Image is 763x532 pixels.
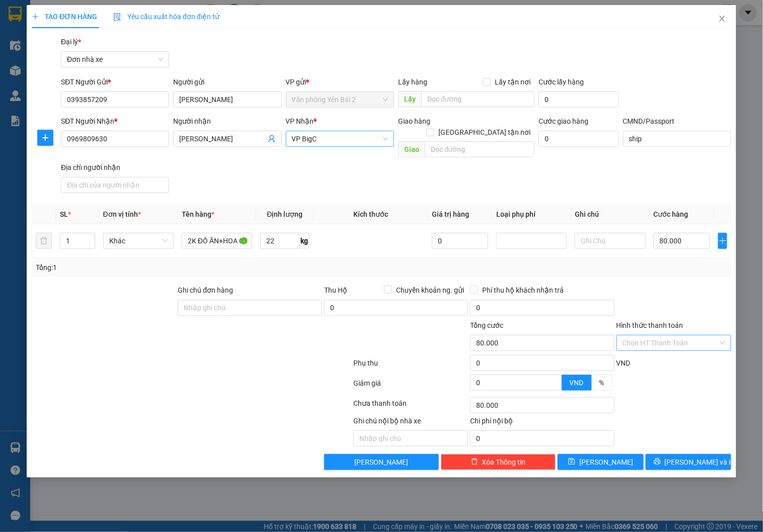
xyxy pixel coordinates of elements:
span: Định lượng [267,210,302,218]
span: Cước hàng [654,210,689,218]
span: Đại lý [61,38,81,46]
input: Nhập ghi chú [353,430,468,447]
div: SĐT Người Nhận [61,116,169,127]
div: Địa chỉ người nhận [61,162,169,173]
input: 0 [432,233,488,249]
div: Người gửi [173,76,281,87]
span: VP BigC [292,131,388,146]
input: Địa chỉ của người nhận [61,177,169,193]
span: [PERSON_NAME] [355,457,409,468]
button: save[PERSON_NAME] [558,454,643,470]
span: Thu Hộ [324,286,347,294]
span: Lấy tận nơi [491,76,535,87]
span: Lấy [398,91,421,107]
button: [PERSON_NAME] [324,454,439,470]
input: Dọc đường [425,141,535,157]
span: VP Nhận [286,117,314,125]
label: Cước giao hàng [539,117,588,125]
input: Cước lấy hàng [539,92,619,108]
span: Xóa Thông tin [482,457,526,468]
span: Giao [398,141,425,157]
span: printer [654,458,661,466]
span: Tên hàng [182,210,214,218]
span: Lấy hàng [398,78,427,86]
button: plus [37,130,53,146]
span: Đơn vị tính [103,210,141,218]
span: Giao hàng [398,117,430,125]
span: TẠO ĐƠN HÀNG [32,13,97,21]
div: Giảm giá [352,378,469,395]
input: Dọc đường [421,91,535,107]
span: Yêu cầu xuất hóa đơn điện tử [113,13,219,21]
b: GỬI : Văn phòng Yên Bái 2 [13,73,177,90]
input: Ghi Chú [575,233,645,249]
span: plus [32,13,39,20]
span: VND [617,359,631,367]
span: [PERSON_NAME] [579,457,633,468]
span: [GEOGRAPHIC_DATA] tận nơi [434,127,535,138]
button: printer[PERSON_NAME] và In [646,454,731,470]
span: Kích thước [353,210,388,218]
button: delete [36,233,52,249]
div: Ghi chú nội bộ nhà xe [353,415,468,430]
span: Khác [109,233,168,248]
span: kg [299,233,310,249]
span: Tổng cước [470,321,503,329]
label: Cước lấy hàng [539,78,584,86]
div: VP gửi [286,76,394,87]
span: Chuyển khoản ng. gửi [392,285,468,296]
input: Ghi chú đơn hàng [178,300,322,316]
span: [PERSON_NAME] và In [665,457,735,468]
div: Tổng: 1 [36,262,295,273]
button: Close [708,5,736,33]
span: SL [60,210,68,218]
label: Ghi chú đơn hàng [178,286,233,294]
li: Số 10 ngõ 15 Ngọc Hồi, Q.[PERSON_NAME], [GEOGRAPHIC_DATA] [94,25,421,37]
span: save [568,458,575,466]
div: CMND/Passport [623,116,731,127]
th: Loại phụ phí [492,205,571,224]
button: plus [718,233,727,249]
div: Phụ thu [352,358,469,375]
span: delete [471,458,478,466]
img: icon [113,13,121,21]
span: plus [38,134,53,142]
span: VND [570,379,584,387]
div: Người nhận [173,116,281,127]
span: close [718,15,726,23]
span: Giá trị hàng [432,210,469,218]
button: deleteXóa Thông tin [441,454,556,470]
span: % [599,379,604,387]
label: Hình thức thanh toán [617,321,683,329]
span: Phí thu hộ khách nhận trả [478,285,568,296]
li: Hotline: 19001155 [94,37,421,50]
span: plus [719,237,727,245]
div: SĐT Người Gửi [61,76,169,87]
input: VD: Bàn, Ghế [182,233,252,249]
span: user-add [268,135,276,143]
th: Ghi chú [571,205,649,224]
span: Đơn nhà xe [67,52,163,67]
span: Văn phòng Yên Bái 2 [292,92,388,107]
input: Cước giao hàng [539,131,619,147]
div: Chi phí nội bộ [470,415,614,430]
div: Chưa thanh toán [352,398,469,415]
img: logo.jpg [13,13,63,63]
